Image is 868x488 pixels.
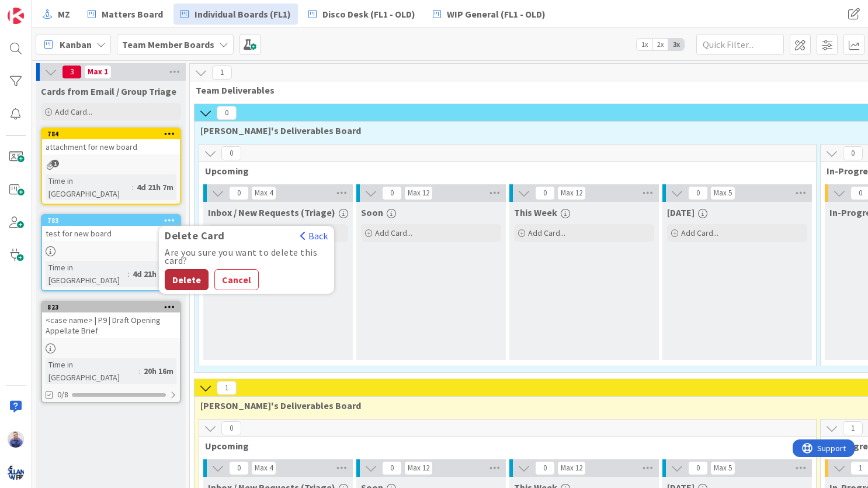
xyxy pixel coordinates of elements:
div: Max 1 [88,69,108,75]
div: 784 [47,130,180,138]
span: Add Card... [528,228,565,238]
div: Max 5 [714,465,732,471]
div: Are you sure you want to delete this card? [165,248,328,264]
span: Disco Desk (FL1 - OLD) [322,7,415,21]
div: Max 4 [255,190,273,196]
span: 1 [212,66,232,80]
div: 823<case name> | P9 | Draft Opening Appellate Brief [42,302,180,338]
span: 1 [843,421,863,435]
div: Max 12 [561,190,582,196]
span: 0 [229,461,249,475]
a: Matters Board [81,4,170,25]
span: 1 [217,381,237,395]
span: 1 [51,160,59,167]
span: WIP General (FL1 - OLD) [447,7,546,21]
span: : [132,181,134,194]
input: Quick Filter... [696,34,784,55]
a: 823<case name> | P9 | Draft Opening Appellate BriefTime in [GEOGRAPHIC_DATA]:20h 16m0/8 [41,301,181,403]
span: 0 [688,186,708,200]
span: 0/8 [57,389,68,401]
div: 20h 16m [141,365,176,377]
img: Visit kanbanzone.com [8,8,24,24]
div: Max 12 [408,190,429,196]
span: Delete Card [159,230,231,242]
span: 0 [688,461,708,475]
span: 0 [382,461,402,475]
div: 784 [42,129,180,139]
span: 0 [229,186,249,200]
span: 2x [652,39,668,50]
span: Add Card... [375,228,412,238]
span: 0 [535,186,555,200]
span: 0 [382,186,402,200]
a: Individual Boards (FL1) [173,4,298,25]
a: MZ [36,4,77,25]
img: avatar [8,464,24,480]
button: Cancel [214,269,259,290]
span: 1x [637,39,652,50]
span: : [139,365,141,377]
span: Add Card... [681,228,718,238]
span: Kanban [60,37,92,51]
span: MZ [58,7,70,21]
span: 3x [668,39,684,50]
span: Inbox / New Requests (Triage) [208,207,335,218]
div: 783Delete CardBackAre you sure you want to delete this card?DeleteCancel [42,215,180,226]
span: 0 [535,461,555,475]
b: Team Member Boards [122,39,214,50]
span: Cards from Email / Group Triage [41,85,176,97]
button: Back [300,229,328,242]
span: Add Card... [55,106,92,117]
div: Max 12 [408,465,429,471]
span: 0 [221,421,241,435]
div: attachment for new board [42,139,180,154]
div: test for new board [42,226,180,241]
img: JG [8,431,24,448]
span: Soon [361,207,383,218]
div: 823 [42,302,180,312]
a: Disco Desk (FL1 - OLD) [301,4,422,25]
span: 0 [843,146,863,160]
span: Individual Boards (FL1) [195,7,291,21]
div: 784attachment for new board [42,129,180,154]
div: 783Delete CardBackAre you sure you want to delete this card?DeleteCanceltest for new board [42,215,180,241]
div: 4d 21h 7m [134,181,176,194]
a: 784attachment for new boardTime in [GEOGRAPHIC_DATA]:4d 21h 7m [41,128,181,205]
span: Support [25,2,53,16]
div: Max 5 [714,190,732,196]
a: WIP General (FL1 - OLD) [426,4,553,25]
span: 0 [221,146,241,160]
span: : [128,267,130,280]
div: 4d 21h 22m [130,267,176,280]
span: This Week [514,207,557,218]
div: Max 12 [561,465,582,471]
span: Upcoming [205,440,801,452]
span: 0 [217,106,237,120]
span: Matters Board [102,7,163,21]
div: Time in [GEOGRAPHIC_DATA] [46,174,132,200]
div: 823 [47,303,180,311]
span: 3 [62,65,82,79]
button: Delete [165,269,209,290]
span: Today [667,207,695,218]
div: Time in [GEOGRAPHIC_DATA] [46,261,128,287]
div: Time in [GEOGRAPHIC_DATA] [46,358,139,384]
div: 783 [47,216,180,225]
span: Upcoming [205,165,801,177]
div: <case name> | P9 | Draft Opening Appellate Brief [42,312,180,338]
div: Max 4 [255,465,273,471]
a: 783Delete CardBackAre you sure you want to delete this card?DeleteCanceltest for new boardTime in... [41,214,181,291]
